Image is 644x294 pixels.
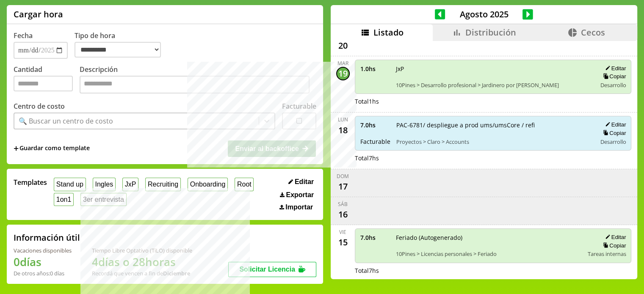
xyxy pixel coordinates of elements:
[286,178,316,186] button: Editar
[396,65,591,73] span: JxP
[355,267,632,275] div: Total 7 hs
[92,269,192,277] div: Recordá que vencen a fin de
[600,129,626,137] button: Copiar
[277,191,316,199] button: Exportar
[336,39,350,52] div: 20
[600,81,626,89] span: Desarrollo
[14,76,73,91] input: Cantidad
[336,180,350,193] div: 17
[336,236,350,249] div: 15
[14,247,72,254] div: Vacaciones disponibles
[92,247,192,254] div: Tiempo Libre Optativo (TiLO) disponible
[14,102,65,111] label: Centro de costo
[14,178,47,187] span: Templates
[339,228,346,236] div: vie
[54,178,86,191] button: Stand up
[92,254,192,269] h1: 4 días o 28 horas
[396,234,582,242] span: Feriado (Autogenerado)
[355,154,632,162] div: Total 7 hs
[14,31,33,40] label: Fecha
[14,269,72,277] div: De otros años: 0 días
[80,193,127,206] button: 3er entrevista
[360,137,390,146] span: Facturable
[54,193,74,206] button: 1on1
[14,144,19,153] span: +
[80,76,310,93] textarea: Descripción
[75,42,161,58] select: Tipo de hora
[19,116,113,126] div: 🔍 Buscar un centro de costo
[336,123,350,137] div: 18
[373,27,404,38] span: Listado
[360,65,390,73] span: 1.0 hs
[355,97,632,105] div: Total 1 hs
[603,234,626,241] button: Editar
[336,67,350,80] div: 19
[14,65,80,96] label: Cantidad
[336,208,350,221] div: 16
[337,173,349,180] div: dom
[122,178,138,191] button: JxP
[581,27,605,38] span: Cecos
[600,138,626,146] span: Desarrollo
[235,178,254,191] button: Root
[445,8,522,20] span: Agosto 2025
[603,65,626,72] button: Editar
[93,178,116,191] button: Ingles
[145,178,181,191] button: Recruiting
[360,121,390,129] span: 7.0 hs
[14,144,90,153] span: +Guardar como template
[337,60,348,67] div: mar
[396,121,591,129] span: PAC-6781/ despliegue a prod ums/umsCore / refi
[239,266,295,273] span: Solicitar Licencia
[228,262,316,277] button: Solicitar Licencia
[465,27,516,38] span: Distribución
[163,269,190,277] b: Diciembre
[396,138,591,146] span: Proyectos > Claro > Accounts
[295,178,314,186] span: Editar
[14,232,80,243] h2: Información útil
[396,250,582,258] span: 10Pines > Licencias personales > Feriado
[282,102,316,111] label: Facturable
[285,203,313,211] span: Importar
[600,73,626,80] button: Copiar
[587,250,626,258] span: Tareas internas
[338,116,348,123] div: lun
[331,41,637,278] div: scrollable content
[360,234,390,242] span: 7.0 hs
[188,178,228,191] button: Onboarding
[286,191,314,199] span: Exportar
[80,65,316,96] label: Descripción
[75,31,168,59] label: Tipo de hora
[14,254,72,269] h1: 0 días
[338,201,348,208] div: sáb
[14,8,63,20] h1: Cargar hora
[396,81,591,89] span: 10Pines > Desarrollo profesional > Jardinero por [PERSON_NAME]
[603,121,626,128] button: Editar
[600,242,626,249] button: Copiar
